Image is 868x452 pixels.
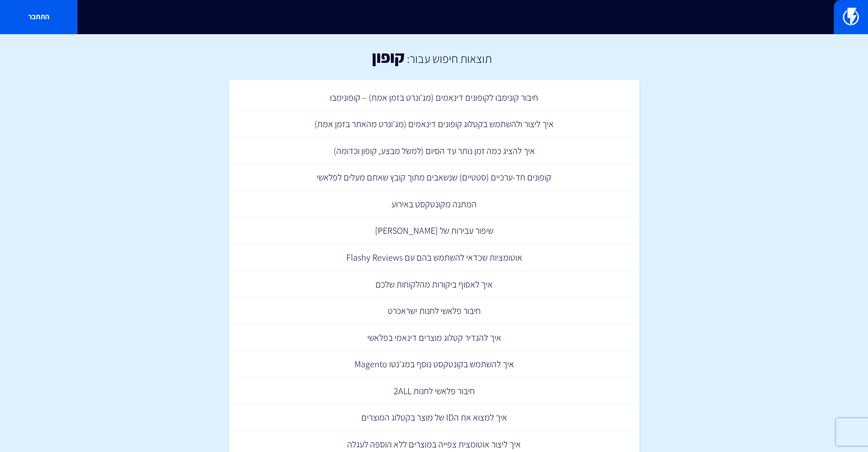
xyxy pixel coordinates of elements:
[405,52,492,65] h2: תוצאות חיפוש עבור:
[234,324,635,351] a: איך להגדיר קטלוג מוצרים דינאמי בפלאשי
[234,84,635,111] a: חיבור קונימבו לקופונים דינאמים (מג'ונרט בזמן אמת) – קופונימבו
[234,217,635,244] a: שיפור עבירות של [PERSON_NAME]
[234,191,635,218] a: המתנה מקונטקסט באירוע
[234,404,635,431] a: איך למצוא את הID של מוצר בקטלוג המוצרים
[234,164,635,191] a: קופונים חד-ערכיים (סטטיים) שנשאבים מתוך קובץ שאתם מעלים לפלאשי
[234,111,635,138] a: איך ליצור ולהשתמש בקטלוג קופונים דינאמים (מג'ונרט מהאתר בזמן אמת)
[234,271,635,298] a: איך לאסוף ביקורות מהלקוחות שלכם
[234,298,635,324] a: חיבור פלאשי לחנות ישראכרט
[234,351,635,378] a: איך להשתמש בקונטקסט נוסף במג'נטו Magento
[234,378,635,405] a: חיבור פלאשי לחנות 2ALL
[234,244,635,271] a: אוטומציות שכדאי להשתמש בהם עם Flashy Reviews
[234,138,635,164] a: איך להציג כמה זמן נותר עד הסיום (למשל מבצע, קופון וכדומה)
[372,48,405,66] h1: קופון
